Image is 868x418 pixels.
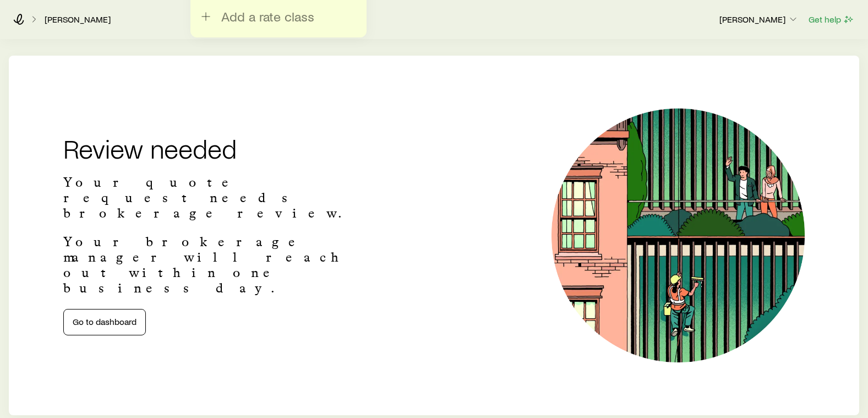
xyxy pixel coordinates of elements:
[63,135,371,161] h2: Review needed
[552,108,805,362] img: Illustration of a window cleaner.
[63,309,146,335] a: Go to dashboard
[808,13,855,26] button: Get help
[44,14,111,25] a: [PERSON_NAME]
[719,14,799,25] p: [PERSON_NAME]
[63,175,371,221] p: Your quote request needs brokerage review.
[719,13,799,26] button: [PERSON_NAME]
[63,234,371,296] p: Your brokerage manager will reach out within one business day.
